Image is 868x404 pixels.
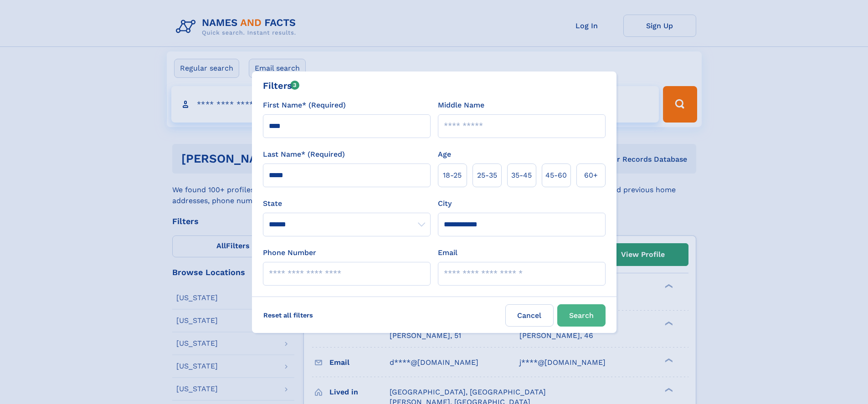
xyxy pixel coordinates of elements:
[545,170,567,181] span: 45‑60
[584,170,598,181] span: 60+
[511,170,532,181] span: 35‑45
[443,170,462,181] span: 18‑25
[263,79,300,92] div: Filters
[505,304,554,327] label: Cancel
[477,170,497,181] span: 25‑35
[263,149,345,160] label: Last Name* (Required)
[263,100,346,111] label: First Name* (Required)
[257,304,319,326] label: Reset all filters
[438,100,484,111] label: Middle Name
[263,247,316,258] label: Phone Number
[438,149,451,160] label: Age
[438,247,457,258] label: Email
[263,198,431,209] label: State
[557,304,606,327] button: Search
[438,198,452,209] label: City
